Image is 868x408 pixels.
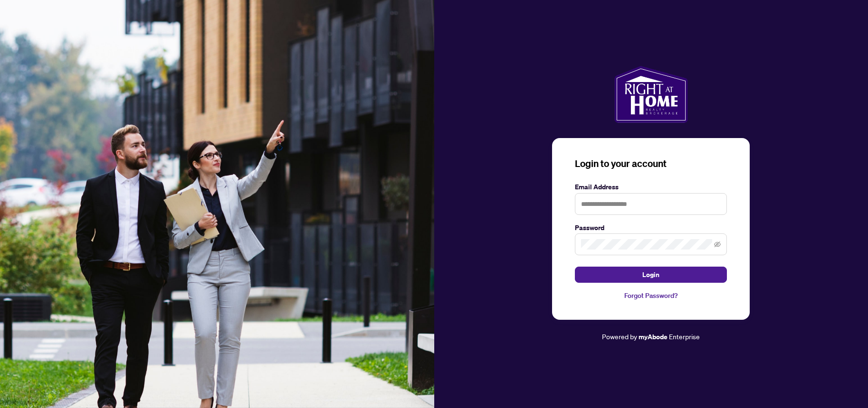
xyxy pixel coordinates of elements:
[575,223,727,233] label: Password
[714,241,721,248] span: eye-invisible
[602,332,637,341] span: Powered by
[642,267,659,282] span: Login
[575,182,727,192] label: Email Address
[614,66,688,123] img: ma-logo
[575,157,727,170] h3: Login to your account
[575,267,727,283] button: Login
[639,332,668,342] a: myAbode
[575,290,727,301] a: Forgot Password?
[669,332,700,341] span: Enterprise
